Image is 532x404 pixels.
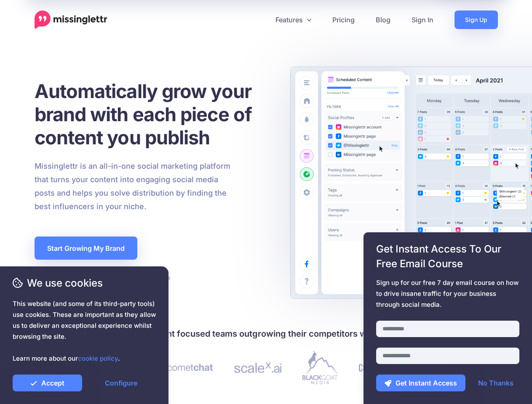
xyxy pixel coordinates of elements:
a: Sign Up [454,11,498,29]
h1: Automatically grow your brand with each piece of content you publish [35,80,273,149]
span: Get Instant Access To Our Free Email Course [376,242,519,271]
span: Sign up for our free 7 day email course on how to drive insane traffic for your business through ... [376,277,519,310]
a: Pricing [322,11,365,29]
a: Configure [86,375,156,391]
a: Blog [365,11,401,29]
a: No Thanks [470,375,522,391]
span: This website (and some of its third-party tools) use cookies. These are important as they allow u... [13,298,156,364]
a: Home [35,11,107,29]
span: We use cookies [13,276,156,290]
h4: Join 30,000+ creators and content focused teams outgrowing their competitors with Missinglettr [35,327,498,340]
a: Features [265,11,322,29]
a: Sign In [401,11,444,29]
a: Start Growing My Brand [35,237,137,260]
a: Accept [13,375,82,391]
p: Missinglettr is an all-in-one social marketing platform that turns your content into engaging soc... [35,159,231,213]
a: cookie policy [78,354,118,362]
button: Get Instant Access [376,375,465,391]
